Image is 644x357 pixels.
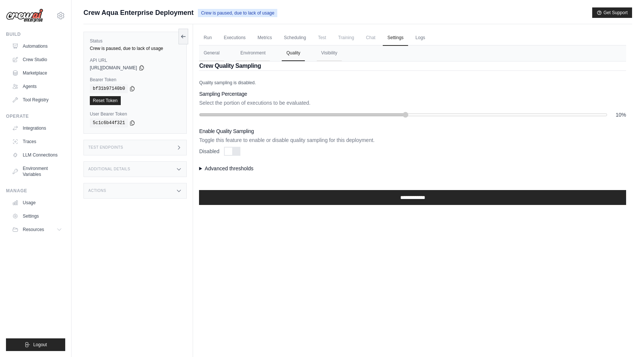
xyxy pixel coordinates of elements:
code: bf31b97140b0 [90,84,128,93]
a: Agents [9,80,65,92]
h3: Actions [88,189,106,193]
h2: Crew Quality Sampling [199,61,626,70]
h3: Additional Details [88,167,130,171]
span: Logout [33,342,47,348]
a: Metrics [253,30,277,46]
a: LLM Connections [9,149,65,161]
h3: Enable Quality Sampling [199,127,626,135]
a: Automations [9,40,65,52]
a: Environment Variables [9,162,65,180]
a: Settings [9,210,65,222]
a: Traces [9,136,65,148]
label: API URL [90,57,180,63]
p: Select the portion of executions to be evaluated. [199,99,626,107]
span: Resources [23,227,44,233]
a: Settings [383,30,408,46]
label: User Bearer Token [90,111,180,117]
div: Manage [6,188,65,194]
button: Resources [9,224,65,236]
span: Training is not available until the deployment is complete [334,30,359,45]
a: Usage [9,197,65,209]
button: Visibility [317,45,342,61]
button: General [199,45,224,61]
button: Get Support [592,7,632,18]
a: Reset Token [90,96,121,105]
nav: Tabs [199,45,626,61]
span: 10% [612,111,626,119]
a: Run [199,30,216,46]
p: Toggle this feature to enable or disable quality sampling for this deployment. [199,136,626,144]
div: Crew is paused, due to lack of usage [90,45,180,51]
div: Build [6,31,65,37]
img: Logo [6,9,43,23]
span: Crew Aqua Enterprise Deployment [83,7,193,18]
summary: Advanced thresholds [199,165,626,172]
h3: Sampling Percentage [199,90,626,98]
a: Tool Registry [9,94,65,106]
span: Chat is not available until the deployment is complete [362,30,380,45]
span: Crew is paused, due to lack of usage [198,9,277,17]
label: Disabled [199,148,219,155]
a: Crew Studio [9,54,65,66]
h3: Test Endpoints [88,145,123,150]
a: Scheduling [280,30,310,46]
button: Environment [236,45,270,61]
code: 5c1c6b44f321 [90,119,128,127]
button: Logout [6,338,65,351]
label: Status [90,38,180,44]
a: Logs [411,30,430,46]
p: Quality sampling is disabled. [199,80,626,86]
button: Quality [282,45,304,61]
iframe: Chat Widget [607,321,644,357]
a: Executions [219,30,250,46]
label: Bearer Token [90,77,180,83]
span: Test [313,30,331,45]
div: Operate [6,113,65,119]
a: Integrations [9,122,65,134]
a: Marketplace [9,67,65,79]
span: [URL][DOMAIN_NAME] [90,65,137,71]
